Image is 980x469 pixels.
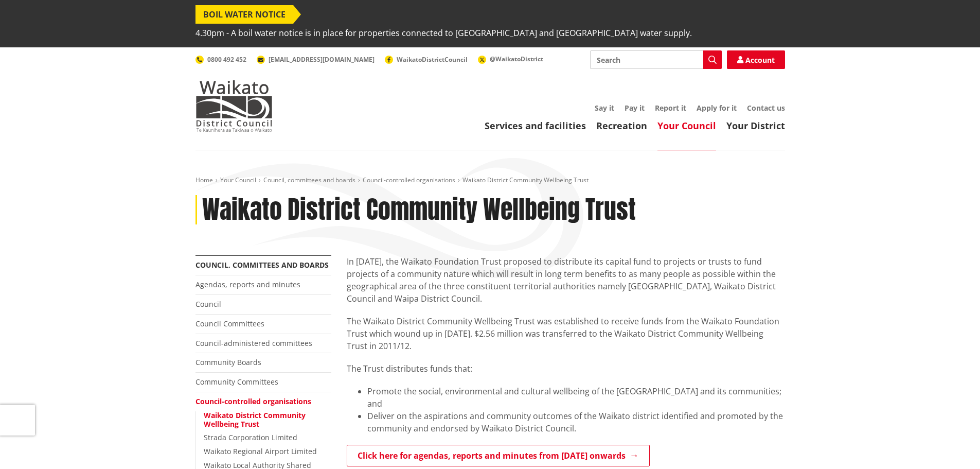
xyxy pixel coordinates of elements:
a: Say it [595,103,614,113]
a: Report it [655,103,686,113]
a: Home [195,176,213,184]
nav: breadcrumb [195,176,785,185]
a: Your Council [220,176,256,184]
a: Contact us [747,103,785,113]
span: @WaikatoDistrict [490,55,543,63]
a: Council, committees and boards [263,176,355,184]
a: Waikato Regional Airport Limited [204,446,317,456]
a: Pay it [625,103,645,113]
a: Strada Corporation Limited [204,432,297,442]
a: Community Boards [195,357,261,367]
a: Account [727,50,785,69]
a: Community Committees [195,377,278,387]
a: Waikato District Community Wellbeing Trust [204,410,306,429]
a: Council Committees [195,319,264,328]
a: Council-administered committees [195,338,312,348]
a: Apply for it [697,103,737,113]
a: Your District [726,119,785,132]
p: The Trust distributes funds that: [347,362,785,375]
a: Agendas, reports and minutes [195,280,300,289]
a: Council-controlled organisations [195,396,311,406]
p: The Waikato District Community Wellbeing Trust was established to receive funds from the Waikato ... [347,315,785,352]
span: BOIL WATER NOTICE [195,5,293,24]
a: Council-controlled organisations [363,176,455,184]
a: Recreation [596,119,647,132]
a: 0800 492 452 [195,55,246,64]
a: Services and facilities [485,119,586,132]
img: Waikato District Council - Te Kaunihera aa Takiwaa o Waikato [195,80,273,132]
span: WaikatoDistrictCouncil [397,55,468,64]
a: Your Council [657,119,716,132]
a: WaikatoDistrictCouncil [385,55,468,64]
span: 4.30pm - A boil water notice is in place for properties connected to [GEOGRAPHIC_DATA] and [GEOGR... [195,24,692,42]
a: [EMAIL_ADDRESS][DOMAIN_NAME] [257,55,375,64]
li: Deliver on the aspirations and community outcomes of the Waikato district identified and promoted... [367,410,785,435]
a: @WaikatoDistrict [478,55,543,63]
span: Waikato District Community Wellbeing Trust [462,176,589,184]
li: Promote the social, environmental and cultural wellbeing of the [GEOGRAPHIC_DATA] and its communi... [367,385,785,410]
span: 0800 492 452 [207,55,246,64]
input: Search input [590,50,722,69]
span: [EMAIL_ADDRESS][DOMAIN_NAME] [269,55,375,64]
a: Council [195,299,221,309]
h1: Waikato District Community Wellbeing Trust [202,195,636,225]
p: In [DATE], the Waikato Foundation Trust proposed to distribute its capital fund to projects or tr... [347,255,785,305]
a: Council, committees and boards [195,260,329,270]
a: Click here for agendas, reports and minutes from [DATE] onwards [347,445,650,466]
